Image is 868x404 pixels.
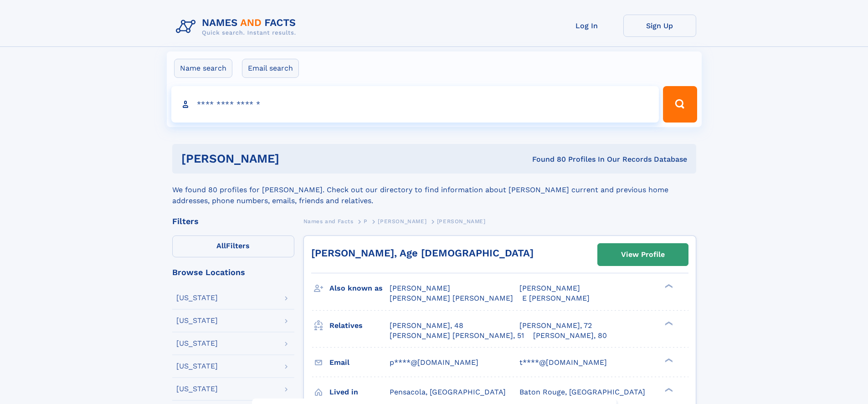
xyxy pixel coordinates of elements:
[390,294,513,302] span: [PERSON_NAME] [PERSON_NAME]
[364,218,368,225] span: P
[519,388,645,396] span: Baton Rouge, [GEOGRAPHIC_DATA]
[311,247,534,259] a: [PERSON_NAME], Age [DEMOGRAPHIC_DATA]
[550,15,623,37] a: Log In
[176,317,218,324] div: [US_STATE]
[329,318,390,333] h3: Relatives
[176,363,218,370] div: [US_STATE]
[663,387,673,393] div: ❯
[329,384,390,400] h3: Lived in
[378,215,426,227] a: [PERSON_NAME]
[623,15,696,37] a: Sign Up
[181,153,406,164] h1: [PERSON_NAME]
[519,321,592,331] a: [PERSON_NAME], 72
[329,281,390,296] h3: Also known as
[663,86,697,123] button: Search Button
[172,174,696,206] div: We found 80 profiles for [PERSON_NAME]. Check out our directory to find information about [PERSON...
[364,215,368,227] a: P
[390,284,450,292] span: [PERSON_NAME]
[663,357,673,363] div: ❯
[174,59,232,78] label: Name search
[176,340,218,347] div: [US_STATE]
[663,320,673,326] div: ❯
[406,154,687,164] div: Found 80 Profiles In Our Records Database
[621,244,665,265] div: View Profile
[663,283,673,289] div: ❯
[378,218,426,225] span: [PERSON_NAME]
[390,331,524,341] a: [PERSON_NAME] [PERSON_NAME], 51
[171,86,659,123] input: search input
[329,355,390,370] h3: Email
[390,388,506,396] span: Pensacola, [GEOGRAPHIC_DATA]
[176,385,218,393] div: [US_STATE]
[172,15,303,39] img: Logo Names and Facts
[172,235,294,257] label: Filters
[242,59,299,78] label: Email search
[216,241,226,250] span: All
[598,244,688,266] a: View Profile
[519,284,580,292] span: [PERSON_NAME]
[172,268,294,276] div: Browse Locations
[522,294,590,302] span: E [PERSON_NAME]
[533,331,607,341] a: [PERSON_NAME], 80
[437,218,486,225] span: [PERSON_NAME]
[303,215,354,227] a: Names and Facts
[176,294,218,302] div: [US_STATE]
[390,321,463,331] a: [PERSON_NAME], 48
[172,217,294,225] div: Filters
